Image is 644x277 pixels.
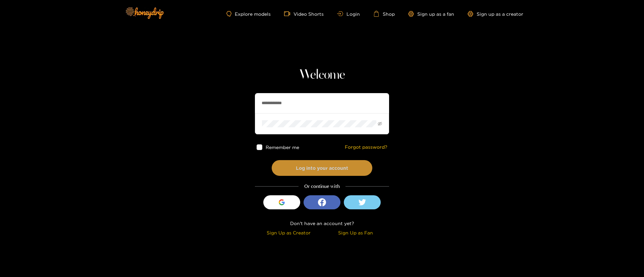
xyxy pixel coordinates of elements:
[324,229,387,236] div: Sign Up as Fan
[226,11,271,17] a: Explore models
[408,11,454,17] a: Sign up as a fan
[345,144,387,150] a: Forgot password?
[284,11,293,17] span: video-camera
[284,11,324,17] a: Video Shorts
[257,229,320,236] div: Sign Up as Creator
[255,183,389,190] div: Or continue with
[255,219,389,227] div: Don't have an account yet?
[373,11,395,17] a: Shop
[255,67,389,83] h1: Welcome
[266,145,299,150] span: Remember me
[468,11,523,17] a: Sign up as a creator
[378,122,382,126] span: eye-invisible
[337,11,360,16] a: Login
[272,160,372,176] button: Log into your account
